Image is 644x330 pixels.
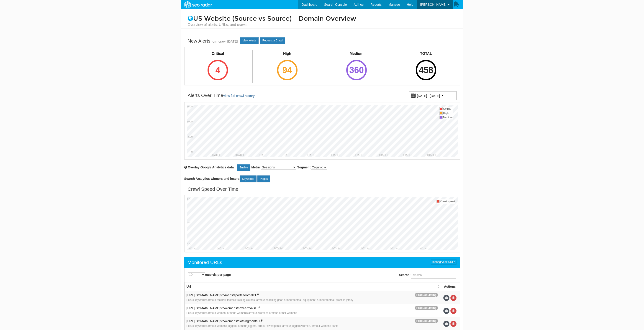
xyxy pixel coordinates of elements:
a: Delete URL [450,295,457,301]
small: Overview of alerts, URLs, and crawls. [188,22,457,27]
div: 94 [277,60,298,80]
select: records per page [188,272,205,277]
span: Update URL [443,295,449,301]
a: view full crawl history [223,94,255,98]
div: Medium [342,51,371,56]
h1: US Website (Source vs Source) – Domain Overview [184,15,460,27]
select: Segment [311,165,327,170]
a: manage/edit URLs [431,259,456,264]
small: Focus keywords: armour womens joggers, armour joggers, armour sweatpants, armour joggers women, a... [187,324,339,327]
input: Search: [411,272,456,279]
td: Crawl speed [440,199,455,204]
span: Update URL [443,308,449,314]
div: 360 [346,60,367,80]
div: Monitored URLs [188,259,222,266]
small: from [210,40,217,43]
span: Reports [370,3,382,6]
span: Manage [388,3,400,6]
span: s/c/womens/new-arrivals/ [220,306,256,310]
a: [URL][DOMAIN_NAME]s/c/womens/new-arrivals/ [187,306,256,310]
label: Segment [297,165,327,170]
span: Search Console [324,3,347,6]
a: Request a Crawl [260,37,285,44]
div: TOTAL [412,51,440,56]
label: Search: [399,272,456,279]
div: New Alerts [188,38,238,45]
a: Enable [237,164,250,171]
small: Focus keywords: armour women, armour, women's armour, womens armour, armor womens [187,311,297,315]
th: Actions [440,282,460,291]
label: Metric [251,165,296,170]
td: Critical [443,107,453,111]
div: 458 [416,60,436,80]
a: Delete URL [450,321,457,327]
label: records per page [188,272,231,277]
a: [URL][DOMAIN_NAME]s/c/womens/clothing/pants/ [187,319,259,323]
span: [URL][DOMAIN_NAME] [187,306,220,310]
span: Product Listing [415,319,438,323]
a: View Alerts [240,37,259,44]
select: Metric [261,165,296,170]
span: Update URL [443,321,449,327]
span: Product Listing [415,306,438,310]
td: Medium [443,115,453,119]
a: [URL][DOMAIN_NAME]s/c/mens/sports/football/ [187,293,255,297]
span: [URL][DOMAIN_NAME] [187,319,220,323]
a: Delete URL [450,308,457,314]
div: Crawl Speed Over Time [188,186,239,193]
img: SEORadar [182,1,214,9]
small: Focus keywords: armour football, football training clothes, armour coaching gear, armour football... [187,298,353,302]
div: Critical [203,51,232,56]
th: Url: activate to sort column ascending [185,282,440,291]
span: [URL][DOMAIN_NAME] [187,293,220,297]
div: Alerts Over Time [188,92,255,99]
span: s/c/mens/sports/football/ [220,293,254,297]
a: crawl [DATE] [218,40,238,43]
small: [DATE] - [DATE] [417,94,440,98]
iframe: Opens a widget where you can find more information [615,316,639,328]
div: High [273,51,302,56]
span: Product Listing [415,293,438,297]
span: Overlay chart with Google Analytics data [188,165,234,169]
span: Help [407,3,413,6]
span: Ad hoc [354,3,364,6]
label: Search Analytics winners and losers [184,175,270,182]
div: 4 [208,60,228,80]
span: s/c/womens/clothing/pants/ [220,319,258,323]
td: High [443,111,453,115]
a: Pages [257,175,270,182]
a: Keywords [240,175,257,182]
span: [PERSON_NAME] [420,3,446,6]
